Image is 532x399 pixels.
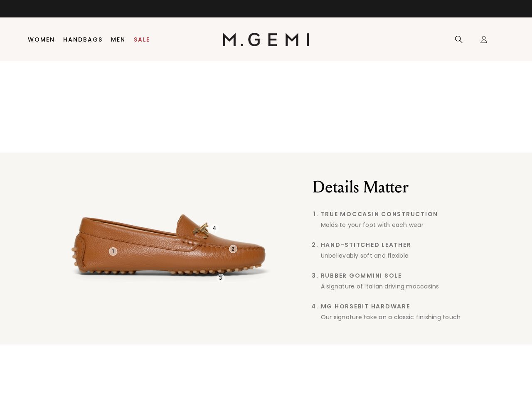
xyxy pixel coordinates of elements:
[109,247,117,256] div: 1
[63,36,103,43] a: Handbags
[321,313,480,321] div: Our signature take on a classic finishing touch
[321,211,480,217] span: True Moccasin Construction
[313,177,480,197] h2: Details Matter
[210,224,219,232] div: 4
[321,251,480,260] div: Unbelievably soft and flexible
[321,272,480,279] span: Rubber Gommini Sole
[321,241,480,248] span: Hand-Stitched Leather
[321,282,480,291] div: A signature of Italian driving moccasins
[217,274,225,282] div: 3
[134,36,150,43] a: Sale
[223,33,310,46] img: M.Gemi
[321,221,480,229] div: Molds to your foot with each wear
[28,36,55,43] a: Women
[229,245,237,253] div: 2
[321,303,480,310] span: MG Horsebit Hardware
[111,36,126,43] a: Men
